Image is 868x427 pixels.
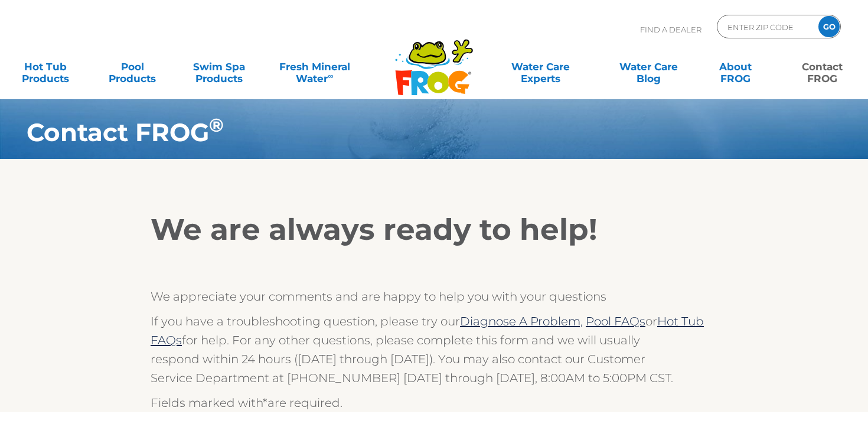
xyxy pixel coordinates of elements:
[640,15,701,44] p: Find A Dealer
[27,118,774,146] h1: Contact FROG
[151,312,717,387] p: If you have a troubleshooting question, please try our or for help. For any other questions, plea...
[151,212,717,247] h2: We are always ready to help!
[12,55,79,79] a: Hot TubProducts
[328,71,333,80] sup: ∞
[486,55,596,79] a: Water CareExperts
[151,287,717,306] p: We appreciate your comments and are happy to help you with your questions
[789,55,856,79] a: ContactFROG
[818,16,840,37] input: GO
[586,314,645,328] a: Pool FAQs
[185,55,253,79] a: Swim SpaProducts
[460,314,583,328] a: Diagnose A Problem,
[99,55,166,79] a: PoolProducts
[701,55,769,79] a: AboutFROG
[209,114,224,136] sup: ®
[389,24,479,96] img: Frog Products Logo
[272,55,357,79] a: Fresh MineralWater∞
[615,55,682,79] a: Water CareBlog
[151,393,717,412] p: Fields marked with are required.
